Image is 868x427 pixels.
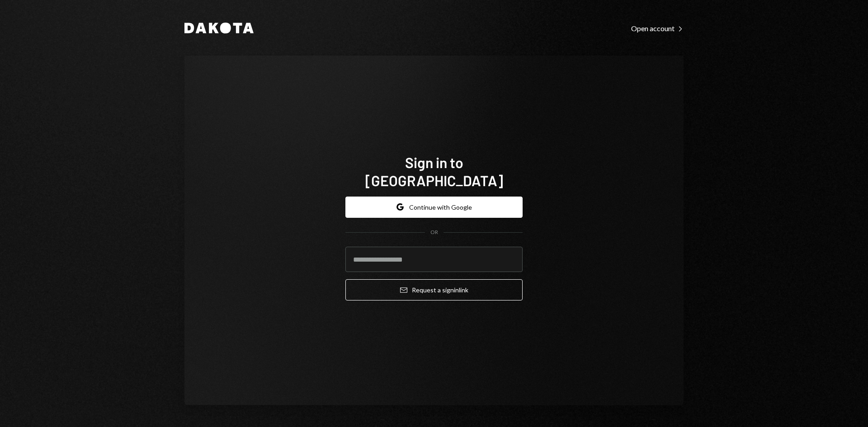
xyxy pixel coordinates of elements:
a: Open account [631,23,684,33]
button: Continue with Google [345,197,523,218]
div: Open account [631,24,684,33]
div: OR [430,229,438,236]
button: Request a signinlink [345,279,523,300]
h1: Sign in to [GEOGRAPHIC_DATA] [345,153,523,189]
